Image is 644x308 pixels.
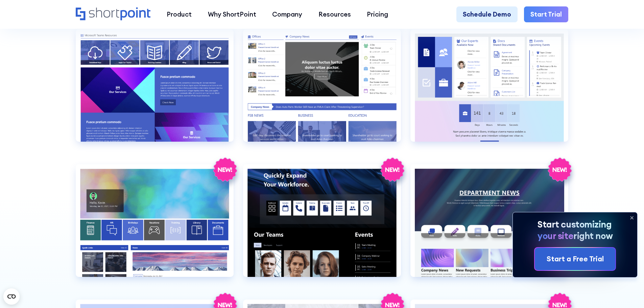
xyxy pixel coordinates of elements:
[547,254,604,264] div: Start a Free Trial
[272,9,302,19] div: Company
[208,9,256,19] div: Why ShortPoint
[310,6,359,23] a: Resources
[76,164,234,290] a: HR 4
[243,29,401,155] a: HR 2
[318,9,351,19] div: Resources
[3,288,20,305] button: Open CMP widget
[535,248,615,270] a: Start a Free Trial
[167,9,192,19] div: Product
[200,6,264,23] a: Why ShortPoint
[359,6,397,23] a: Pricing
[243,164,401,290] a: HR 5
[76,7,150,21] a: Home
[524,6,568,23] a: Start Trial
[410,29,568,155] a: HR 3
[159,6,200,23] a: Product
[367,9,388,19] div: Pricing
[610,276,644,308] iframe: Chat Widget
[264,6,310,23] a: Company
[456,6,518,23] a: Schedule Demo
[76,29,234,155] a: HR 1
[410,164,568,290] a: HR 6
